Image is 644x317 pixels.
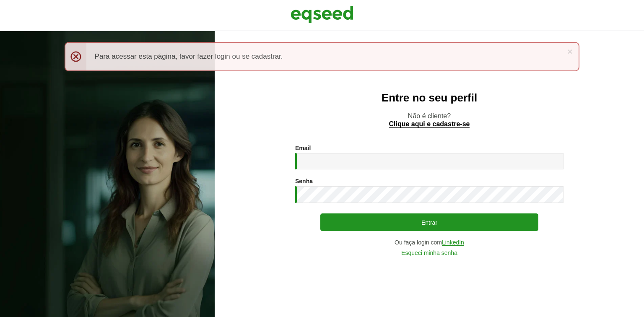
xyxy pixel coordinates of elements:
[567,47,572,56] a: ×
[295,239,563,246] div: Ou faça login com
[65,42,580,71] div: Para acessar esta página, favor fazer login ou se cadastrar.
[231,92,627,104] h2: Entre no seu perfil
[231,112,627,128] p: Não é cliente?
[389,121,470,128] a: Clique aqui e cadastre-se
[295,178,313,184] label: Senha
[291,4,353,25] img: EqSeed Logo
[320,213,538,231] button: Entrar
[401,250,457,256] a: Esqueci minha senha
[442,239,464,246] a: LinkedIn
[295,145,311,151] label: Email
